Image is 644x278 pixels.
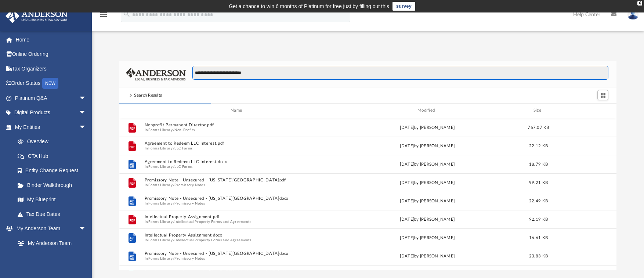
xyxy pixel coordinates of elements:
div: Name [144,107,331,114]
span: 767.07 KB [528,125,549,129]
div: [DATE] by [PERSON_NAME] [334,142,521,149]
button: Intellectual Property Forms and Agreements [174,219,251,224]
button: Promissory Notes [174,256,205,261]
button: Intellectual Property Assignment.pdf [145,214,331,219]
a: survey [392,2,415,11]
div: [DATE] by [PERSON_NAME] [334,179,521,186]
div: id [123,107,141,114]
a: Online Ordering [5,47,97,62]
div: Modified [334,107,521,114]
img: User Pic [627,9,638,20]
span: / [173,127,174,132]
span: / [173,256,174,261]
span: arrow_drop_down [79,91,94,106]
div: [DATE] by [PERSON_NAME] [334,216,521,223]
a: CTA Hub [10,149,97,163]
div: NEW [42,78,58,89]
div: Get a chance to win 6 months of Platinum for free just by filling out this [229,2,389,11]
button: Agreement to Redeem LLC Interest.pdf [145,141,331,146]
button: Intellectual Property Forms and Agreements [174,238,251,242]
button: Agreement to Redeem LLC Interest.docx [145,159,331,164]
button: Forms Library [149,219,173,224]
a: My Blueprint [10,192,94,207]
button: Promissory Note - Unsecured - [US_STATE][GEOGRAPHIC_DATA]docx [145,251,331,256]
button: Promissory Notes [174,183,205,187]
button: Non-Profits [174,127,195,132]
span: 99.21 KB [529,180,548,184]
span: / [173,146,174,151]
input: Search files and folders [192,66,608,80]
span: 92.19 KB [529,217,548,221]
a: Overview [10,134,97,149]
a: Tax Organizers [5,61,97,76]
button: Forms Library [149,146,173,151]
span: 18.79 KB [529,162,548,166]
button: Forms Library [149,127,173,132]
span: In [145,127,331,132]
span: In [145,164,331,169]
a: Home [5,32,97,47]
div: [DATE] by [PERSON_NAME] [334,161,521,167]
a: My Anderson Teamarrow_drop_down [5,221,94,236]
div: close [637,1,642,6]
span: In [145,146,331,151]
button: LLC Forms [174,164,193,169]
img: Anderson Advisors Platinum Portal [3,9,70,23]
a: Binder Walkthrough [10,178,97,192]
span: 22.12 KB [529,144,548,148]
div: Search Results [134,92,162,99]
span: 23.83 KB [529,254,548,258]
button: Intellectual Property Assignment.docx [145,233,331,238]
a: My Entitiesarrow_drop_down [5,120,97,134]
div: Size [524,107,553,114]
i: menu [99,10,108,19]
a: menu [99,14,108,19]
a: My Anderson Team [10,236,90,250]
span: / [173,164,174,169]
a: Digital Productsarrow_drop_down [5,105,97,120]
span: / [173,183,174,187]
button: Forms Library [149,256,173,261]
a: Entity Change Request [10,163,97,178]
span: In [145,183,331,187]
span: arrow_drop_down [79,105,94,120]
div: [DATE] by [PERSON_NAME] [334,198,521,204]
span: In [145,256,331,261]
i: search [123,10,131,18]
button: Forms Library [149,183,173,187]
a: Platinum Q&Aarrow_drop_down [5,91,97,105]
span: / [173,219,174,224]
button: Forms Library [149,201,173,206]
div: [DATE] by [PERSON_NAME] [334,234,521,241]
a: Tax Due Dates [10,207,97,221]
button: Forms Library [149,164,173,169]
span: 22.49 KB [529,199,548,203]
span: In [145,201,331,206]
span: 16.61 KB [529,235,548,239]
span: / [173,201,174,206]
button: LLC Forms [174,146,193,151]
span: / [173,238,174,242]
span: In [145,219,331,224]
button: Switch to Grid View [597,90,608,100]
button: Promissory Notes [174,201,205,206]
span: arrow_drop_down [79,120,94,135]
div: [DATE] by [PERSON_NAME] [334,253,521,259]
button: Forms Library [149,238,173,242]
button: Promissory Note - Unsecured - [US_STATE][GEOGRAPHIC_DATA]pdf [145,178,331,183]
button: Promissory Note - Unsecured - [US_STATE][GEOGRAPHIC_DATA]docx [145,196,331,201]
div: [DATE] by [PERSON_NAME] [334,124,521,131]
a: Anderson System [10,250,94,265]
button: Promissory Note - Unsecured - [US_STATE][GEOGRAPHIC_DATA]pdf [145,270,331,274]
div: id [556,107,608,114]
button: Nonprofit Permanent Director.pdf [145,123,331,127]
div: grid [119,118,616,270]
span: In [145,238,331,242]
span: arrow_drop_down [79,221,94,237]
a: Order StatusNEW [5,76,97,91]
